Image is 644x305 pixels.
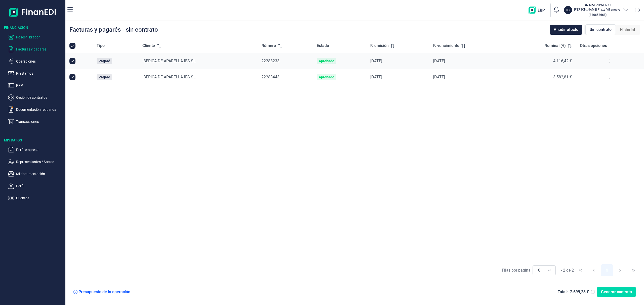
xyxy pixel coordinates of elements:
[69,58,75,64] div: Row Unselected null
[564,3,629,18] button: IGIGR NM POWER SL[PERSON_NAME] Plaza Villanueva(B40658668)
[588,13,607,17] small: Copiar cif
[16,46,63,52] p: Facturas y pagarés
[8,94,63,100] button: Cesión de contratos
[580,43,607,49] span: Otras opciones
[8,46,63,52] button: Facturas y pagarés
[614,264,626,276] button: Next Page
[620,27,635,33] span: Historial
[370,43,389,49] span: F. emisión
[16,183,63,189] p: Perfil
[433,43,459,49] span: F. vencimiento
[627,264,639,276] button: Last Page
[16,70,63,76] p: Préstamos
[261,75,279,79] span: 22288443
[574,8,621,12] p: [PERSON_NAME] Plaza Villanueva
[9,4,56,20] img: Logo de aplicación
[553,59,572,63] span: 4.116,42 €
[319,75,334,79] div: Aprobado
[8,195,63,201] button: Cuentas
[585,24,616,35] div: Sin contrato
[16,159,63,165] p: Representantes / Socios
[533,266,543,275] span: 10
[588,264,600,276] button: Previous Page
[433,59,503,64] div: [DATE]
[574,264,586,276] button: First Page
[16,171,63,177] p: Mi documentación
[8,171,63,177] button: Mi documentación
[616,25,639,35] div: Historial
[142,43,155,49] span: Cliente
[8,119,63,125] button: Transacciones
[8,183,63,189] button: Perfil
[16,94,63,100] p: Cesión de contratos
[142,75,196,79] span: IBERICA DE APARELLAJES SL
[78,289,130,294] div: Presupuesto de la operación
[16,195,63,201] p: Cuentas
[529,7,548,14] img: erp
[69,43,75,49] div: All items selected
[554,27,578,33] span: Añadir efecto
[69,74,75,80] div: Row Unselected null
[370,59,425,64] div: [DATE]
[97,43,105,49] span: Tipo
[558,289,568,294] div: Total:
[16,82,63,88] p: PPP
[597,287,636,297] button: Generar contrato
[16,58,63,64] p: Operaciones
[370,75,425,80] div: [DATE]
[261,43,276,49] span: Número
[502,267,531,273] div: Filas por página
[261,59,279,63] span: 22288233
[8,159,63,165] button: Representantes / Socios
[142,59,196,63] span: IBERICA DE APARELLAJES SL
[558,268,574,272] span: 1 - 2 de 2
[590,27,612,33] span: Sin contrato
[16,34,63,40] p: Poseer librador
[553,75,572,79] span: 3.582,81 €
[8,70,63,76] button: Préstamos
[69,27,158,33] div: Facturas y pagarés - sin contrato
[8,147,63,153] button: Perfil empresa
[8,34,63,40] button: Poseer librador
[319,59,334,63] div: Aprobado
[16,119,63,125] p: Transacciones
[433,75,503,80] div: [DATE]
[544,43,566,49] span: Nominal (€)
[543,266,555,275] div: Choose
[317,43,329,49] span: Estado
[16,107,63,113] p: Documentación requerida
[550,25,582,35] button: Añadir efecto
[8,107,63,113] button: Documentación requerida
[8,58,63,64] button: Operaciones
[601,289,632,295] span: Generar contrato
[16,147,63,153] p: Perfil empresa
[574,3,621,8] h3: IGR NM POWER SL
[99,59,110,63] div: Pagaré
[601,264,613,276] button: Page 1
[8,82,63,88] button: PPP
[566,8,570,13] p: IG
[99,75,110,79] div: Pagaré
[570,289,589,294] div: 7.699,23 €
